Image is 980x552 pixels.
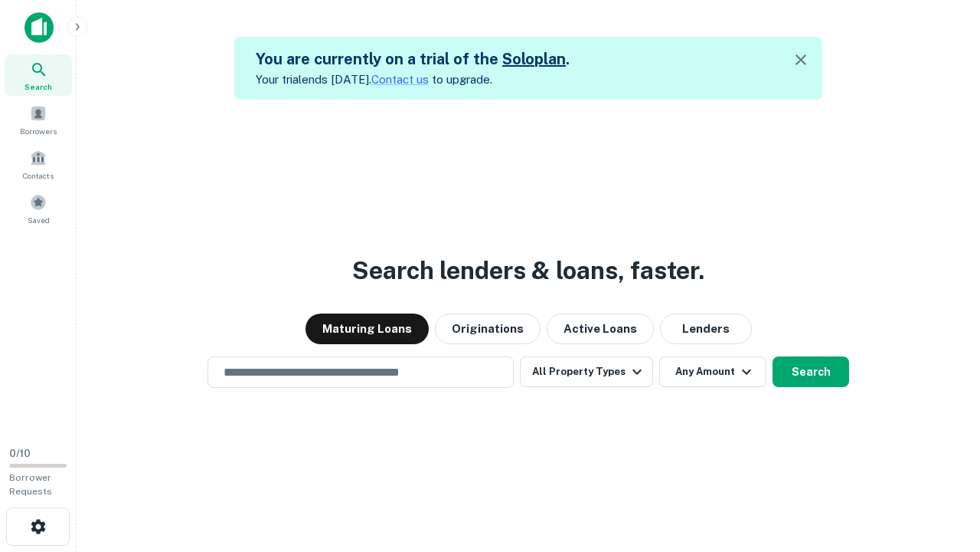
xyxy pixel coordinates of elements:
[28,214,50,226] span: Saved
[24,12,54,43] img: capitalize-icon.png
[502,50,566,68] a: Soloplan
[5,143,72,185] a: Contacts
[371,73,429,86] a: Contact us
[256,71,570,89] p: Your trial ends [DATE]. to upgrade.
[520,356,653,387] button: All Property Types
[352,252,704,289] h3: Search lenders & loans, faster.
[660,314,752,344] button: Lenders
[435,314,541,344] button: Originations
[659,356,766,387] button: Any Amount
[256,48,570,71] h5: You are currently on a trial of the .
[23,169,54,182] span: Contacts
[773,356,849,387] button: Search
[9,472,52,497] span: Borrower Requests
[20,125,57,137] span: Borrowers
[305,314,429,344] button: Maturing Loans
[9,448,31,459] span: 0 / 10
[5,188,72,229] a: Saved
[5,54,72,96] a: Search
[547,314,654,344] button: Active Loans
[24,80,52,93] span: Search
[5,99,72,140] a: Borrowers
[903,429,980,503] iframe: Chat Widget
